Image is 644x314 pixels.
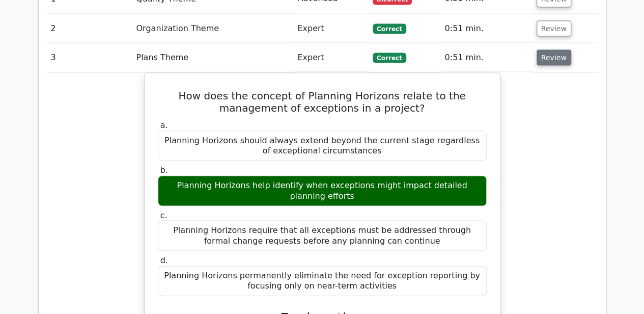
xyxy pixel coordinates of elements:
[47,43,132,72] td: 3
[373,53,406,63] span: Correct
[132,43,293,72] td: Plans Theme
[160,120,168,129] span: a.
[440,14,532,43] td: 0:51 min.
[373,23,406,34] span: Correct
[293,43,369,72] td: Expert
[160,165,168,174] span: b.
[158,220,487,251] div: Planning Horizons require that all exceptions must be addressed through formal change requests be...
[158,130,487,161] div: Planning Horizons should always extend beyond the current stage regardless of exceptional circums...
[537,20,571,36] button: Review
[537,49,571,65] button: Review
[160,210,167,220] span: c.
[160,255,168,265] span: d.
[293,14,369,43] td: Expert
[132,14,293,43] td: Organization Theme
[158,175,487,206] div: Planning Horizons help identify when exceptions might impact detailed planning efforts
[158,266,487,296] div: Planning Horizons permanently eliminate the need for exception reporting by focusing only on near...
[47,14,132,43] td: 2
[440,43,532,72] td: 0:51 min.
[157,89,488,114] h5: How does the concept of Planning Horizons relate to the management of exceptions in a project?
